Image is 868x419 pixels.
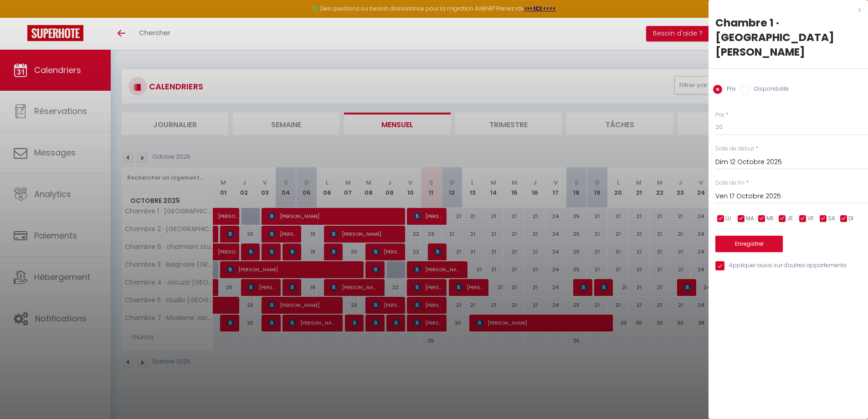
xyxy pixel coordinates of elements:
[787,214,793,223] span: JE
[709,5,861,16] div: x
[715,16,861,59] div: Chambre 1 · [GEOGRAPHIC_DATA][PERSON_NAME]
[722,85,736,95] label: Prix
[715,145,754,153] label: Date de début
[807,214,814,223] span: VE
[715,111,724,119] label: Prix
[715,179,745,187] label: Date de fin
[828,214,835,223] span: SA
[848,214,853,223] span: DI
[750,85,789,95] label: Disponibilité
[766,214,774,223] span: ME
[715,236,783,252] button: Enregistrer
[746,214,754,223] span: MA
[725,214,731,223] span: LU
